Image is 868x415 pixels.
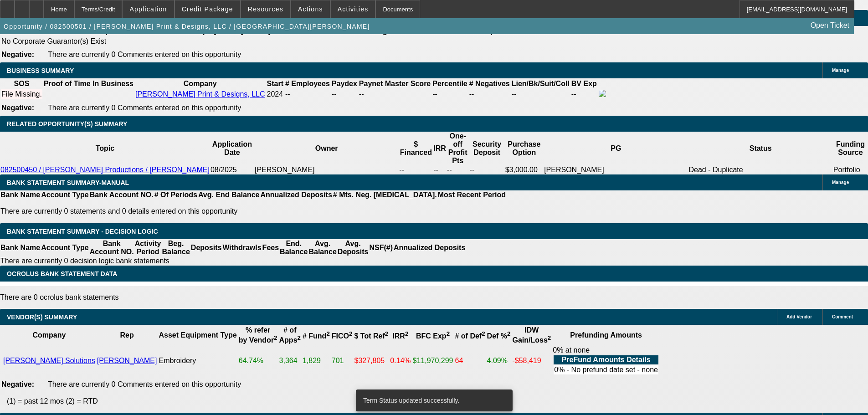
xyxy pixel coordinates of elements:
td: 64.74% [238,346,278,376]
b: % refer by Vendor [239,326,277,344]
sup: 2 [548,334,551,341]
td: 0.14% [390,346,411,376]
th: Deposits [190,239,222,256]
b: BV Exp [571,80,597,87]
td: 64 [455,346,486,376]
th: Purchase Option [505,132,544,165]
sup: 2 [274,334,277,341]
div: File Missing. [1,90,42,98]
th: Bank Account NO. [89,190,154,200]
th: Avg. Deposits [337,239,369,256]
span: Resources [248,5,283,13]
span: Add Vendor [786,314,812,319]
sup: 2 [298,334,301,341]
span: OCROLUS BANK STATEMENT DATA [7,270,117,277]
b: Company [32,331,66,339]
th: Fees [262,239,279,256]
button: Resources [241,0,290,18]
sup: 2 [326,330,329,337]
td: Dead - Duplicate [688,165,832,174]
b: # Employees [285,80,330,87]
td: 701 [331,346,353,376]
th: Funding Source [833,132,868,165]
th: Most Recent Period [437,190,506,200]
th: IRR [433,132,447,165]
div: 0% at none [553,346,659,375]
span: Credit Package [182,5,233,13]
th: Account Type [41,190,89,200]
sup: 2 [349,330,352,337]
b: Negative: [1,51,34,58]
a: [PERSON_NAME] Print & Designs, LLC [135,90,265,98]
th: Annualized Deposits [260,190,332,200]
b: # of Apps [279,326,301,344]
span: Opportunity / 082500501 / [PERSON_NAME] Print & Designs, LLC / [GEOGRAPHIC_DATA][PERSON_NAME] [4,23,370,30]
td: 0% - No prefund date set - none [554,365,658,374]
td: -- [433,165,447,174]
div: Term Status updated successfully. [356,389,509,411]
td: $327,805 [354,346,389,376]
th: Beg. Balance [161,239,190,256]
span: There are currently 0 Comments entered on this opportunity [48,104,241,112]
span: Comment [832,314,853,319]
td: -- [511,89,570,99]
sup: 2 [447,330,450,337]
td: $3,000.00 [505,165,544,174]
b: PreFund Amounts Details [562,356,651,364]
b: # Fund [303,332,330,340]
b: Rep [120,331,134,339]
button: Credit Package [175,0,240,18]
th: NSF(#) [369,239,393,256]
a: [PERSON_NAME] Solutions [3,357,95,364]
th: Avg. Balance [308,239,337,256]
sup: 2 [507,330,510,337]
b: Company [184,80,217,87]
td: Embroidery [158,346,237,376]
td: 08/2025 [210,165,254,174]
sup: 2 [405,330,408,337]
th: Application Date [210,132,254,165]
b: Negative: [1,380,34,388]
th: One-off Profit Pts [447,132,469,165]
th: Proof of Time In Business [43,79,134,88]
th: Security Deposit [469,132,505,165]
span: VENDOR(S) SUMMARY [7,313,77,321]
td: 4.09% [487,346,511,376]
span: There are currently 0 Comments entered on this opportunity [48,51,241,58]
span: Application [129,5,167,13]
td: Portfolio [833,165,868,174]
b: IRR [392,332,408,340]
b: BFC Exp [416,332,450,340]
p: (1) = past 12 mos (2) = RTD [7,397,868,405]
th: Withdrawls [222,239,262,256]
td: No Corporate Guarantor(s) Exist [1,37,499,46]
sup: 2 [482,330,485,337]
th: SOS [1,79,42,88]
td: -$58,419 [512,346,551,376]
p: There are currently 0 statements and 0 details entered on this opportunity [0,207,506,215]
th: Avg. End Balance [198,190,260,200]
button: Activities [331,0,375,18]
b: # Negatives [469,80,510,87]
a: 082500450 / [PERSON_NAME] Productions / [PERSON_NAME] [0,166,210,174]
b: Negative: [1,104,34,112]
td: -- [469,165,505,174]
th: PG [544,132,688,165]
span: -- [285,90,290,98]
sup: 2 [385,330,388,337]
img: facebook-icon.png [599,90,606,97]
td: [PERSON_NAME] [254,165,399,174]
th: Annualized Deposits [393,239,466,256]
span: Activities [338,5,369,13]
span: BUSINESS SUMMARY [7,67,74,74]
span: Actions [298,5,323,13]
b: Percentile [432,80,467,87]
th: Activity Period [134,239,162,256]
button: Actions [291,0,330,18]
span: RELATED OPPORTUNITY(S) SUMMARY [7,120,127,128]
td: 3,364 [279,346,301,376]
b: Start [267,80,283,87]
b: Asset Equipment Type [159,331,236,339]
a: [PERSON_NAME] [97,357,157,364]
th: Status [688,132,832,165]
